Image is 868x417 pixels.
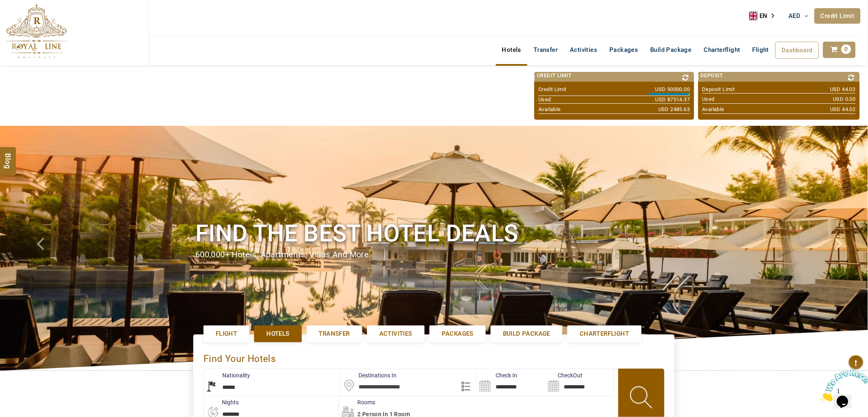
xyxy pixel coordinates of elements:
[430,326,486,342] a: Packages
[538,96,551,103] span: Used
[698,42,746,58] a: Charterflight
[604,42,644,58] a: Packages
[379,330,412,338] span: Activities
[789,12,801,20] span: AED
[701,72,724,78] span: Deposit
[339,398,375,406] label: Rooms
[307,326,362,342] a: Transfer
[830,106,856,114] span: USD 44.02
[442,330,474,338] span: Packages
[6,4,67,59] img: The Royal Line Holidays
[503,330,550,338] span: Build Package
[702,86,735,92] span: Deposit Limit
[817,366,868,405] iframe: chat widget
[704,46,740,54] span: Charterflight
[644,42,698,58] a: Build Package
[580,330,629,338] span: Charterflight
[3,3,7,10] span: 1
[753,46,769,54] span: Flight
[546,369,614,396] input: Search
[491,326,562,342] a: Build Package
[749,10,780,22] a: EN
[3,154,13,161] span: Blog
[702,96,715,102] span: Used
[254,326,301,342] a: Hotels
[537,72,572,78] span: Credit Limit
[527,42,564,58] a: Transfer
[319,330,350,338] span: Transfer
[749,10,780,22] aside: Language selected: English
[204,345,664,369] div: Find Your Hotels
[655,96,690,104] span: USD 87514.37
[833,96,856,103] span: USD 0.00
[815,8,861,24] a: Credit Limit
[564,42,604,58] a: Activities
[216,330,237,338] span: Flight
[658,106,690,114] span: USD 2485.63
[746,42,775,50] a: Flight
[830,86,856,94] span: USD 44.02
[204,398,239,406] label: nights
[195,249,673,261] div: 600,000+ hotels, apartments, villas and more.
[702,106,725,112] span: Available
[823,42,856,58] a: 0
[266,330,289,338] span: Hotels
[546,371,583,379] label: CheckOut
[841,45,851,54] span: 0
[749,10,780,22] div: Language
[204,371,250,379] label: Nationality
[782,47,813,54] span: Dashboard
[477,371,517,379] label: Check In
[204,326,249,342] a: Flight
[538,86,567,92] span: Credit Limit
[195,218,673,249] h1: Find the best hotel deals
[341,371,397,379] label: Destinations In
[655,86,690,94] span: USD 90000.00
[567,326,641,342] a: Charterflight
[496,42,527,58] a: Hotels
[367,326,425,342] a: Activities
[3,3,54,36] img: Chat attention grabber
[538,106,561,112] span: Available
[477,369,545,396] input: Search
